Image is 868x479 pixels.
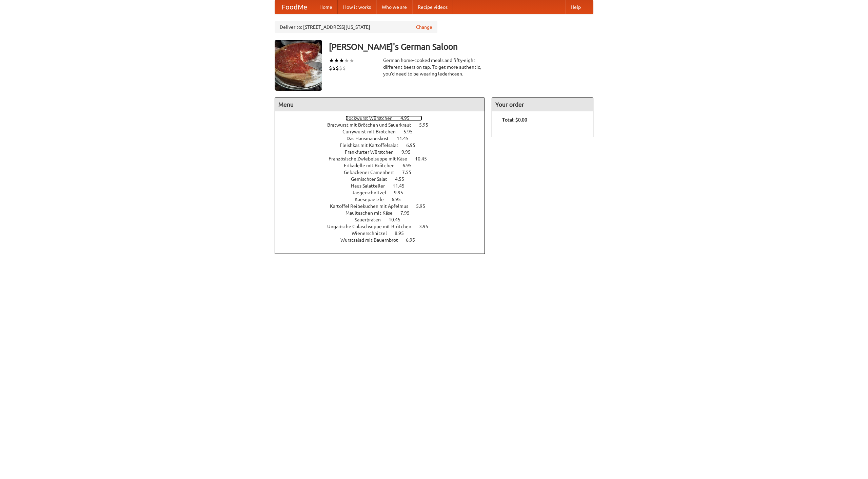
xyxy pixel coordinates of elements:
[346,115,399,121] span: Bockwurst Würstchen
[327,224,418,229] span: Ungarische Gulaschsuppe mit Brötchen
[342,64,346,72] li: $
[340,237,405,243] span: Wurstsalad mit Bauernbrot
[332,64,336,72] li: $
[346,210,399,216] span: Maultaschen mit Käse
[403,129,419,134] span: 5.95
[402,170,418,175] span: 7.55
[339,57,344,64] li: ★
[329,64,332,72] li: $
[275,0,314,14] a: FoodMe
[340,143,428,148] a: Fleishkas mit Kartoffelsalat 6.95
[376,0,412,14] a: Who we are
[351,176,417,182] a: Gemischter Salat 4.55
[502,117,527,123] b: Total: $0.00
[394,190,410,195] span: 9.95
[344,170,424,175] a: Gebackener Camenbert 7.55
[330,203,415,209] span: Kartoffel Reibekuchen mit Apfelmus
[346,210,422,216] a: Maultaschen mit Käse 7.95
[412,0,453,14] a: Recipe videos
[355,217,388,222] span: Sauerbraten
[339,64,342,72] li: $
[351,176,394,182] span: Gemischter Salat
[351,183,392,189] span: Haus Salatteller
[336,64,339,72] li: $
[352,231,394,236] span: Wienerschnitzel
[327,122,441,128] a: Bratwurst mit Brötchen und Sauerkraut 5.95
[397,136,415,141] span: 11.45
[344,163,424,168] a: Frikadelle mit Brötchen 6.95
[389,217,407,222] span: 10.45
[419,122,435,128] span: 5.95
[334,57,339,64] li: ★
[347,136,421,141] a: Das Hausmannskost 11.45
[330,203,438,209] a: Kartoffel Reibekuchen mit Apfelmus 5.95
[401,149,417,155] span: 9.95
[355,197,413,202] a: Kaesepaetzle 6.95
[342,129,425,134] a: Currywurst mit Brötchen 5.95
[347,136,396,141] span: Das Hausmannskost
[416,203,432,209] span: 5.95
[400,210,416,216] span: 7.95
[383,57,485,77] div: German home-cooked meals and fifty-eight different beers on tap. To get more authentic, you'd nee...
[406,143,422,148] span: 6.95
[345,149,400,155] span: Frankfurter Würstchen
[492,98,593,111] h4: Your order
[352,190,416,195] a: Jaegerschnitzel 9.95
[327,224,441,229] a: Ungarische Gulaschsuppe mit Brötchen 3.95
[314,0,338,14] a: Home
[275,21,437,33] div: Deliver to: [STREET_ADDRESS][US_STATE]
[400,115,416,121] span: 4.95
[344,170,401,175] span: Gebackener Camenbert
[392,197,408,202] span: 6.95
[352,190,393,195] span: Jaegerschnitzel
[338,0,376,14] a: How it works
[395,231,411,236] span: 8.95
[275,40,322,91] img: angular.jpg
[351,183,417,189] a: Haus Salatteller 11.45
[344,163,401,168] span: Frikadelle mit Brötchen
[346,115,422,121] a: Bockwurst Würstchen 4.95
[342,129,402,134] span: Currywurst mit Brötchen
[402,163,418,168] span: 6.95
[329,40,593,53] h3: [PERSON_NAME]'s German Saloon
[419,224,435,229] span: 3.95
[355,217,413,222] a: Sauerbraten 10.45
[415,156,434,161] span: 10.45
[340,237,428,243] a: Wurstsalad mit Bauernbrot 6.95
[565,0,586,14] a: Help
[340,143,405,148] span: Fleishkas mit Kartoffelsalat
[329,156,414,161] span: Französische Zwiebelsuppe mit Käse
[327,122,418,128] span: Bratwurst mit Brötchen und Sauerkraut
[344,57,349,64] li: ★
[355,197,391,202] span: Kaesepaetzle
[329,156,439,161] a: Französische Zwiebelsuppe mit Käse 10.45
[329,57,334,64] li: ★
[395,176,411,182] span: 4.55
[406,237,422,243] span: 6.95
[345,149,423,155] a: Frankfurter Würstchen 9.95
[352,231,416,236] a: Wienerschnitzel 8.95
[275,98,485,111] h4: Menu
[393,183,411,189] span: 11.45
[416,24,432,30] a: Change
[349,57,354,64] li: ★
